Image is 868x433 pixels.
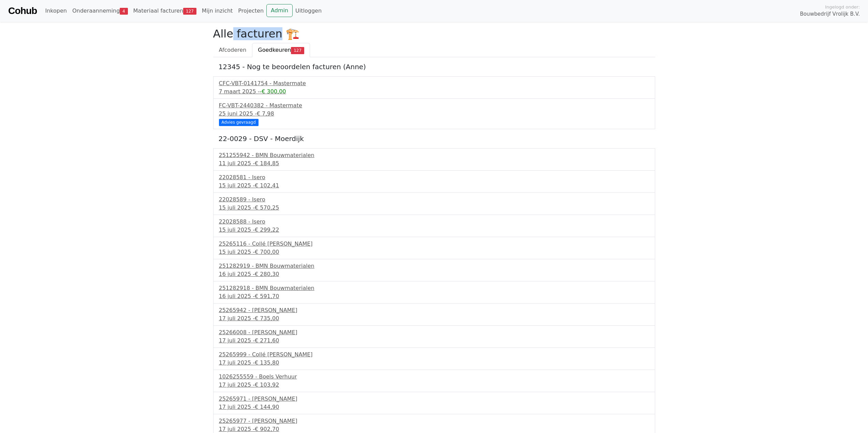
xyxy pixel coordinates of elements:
[219,292,649,300] div: 16 juli 2025 -
[219,240,649,248] div: 25265116 - Collé [PERSON_NAME]
[219,395,649,403] div: 25265971 - [PERSON_NAME]
[255,337,279,344] span: € 271,60
[255,293,279,299] span: € 591,70
[219,119,259,126] div: Advies gevraagd
[219,204,649,212] div: 15 juli 2025 -
[219,284,649,292] div: 251282918 - BMN Bouwmaterialen
[291,47,304,54] span: 127
[266,4,293,17] a: Admin
[219,328,649,337] div: 25266008 - [PERSON_NAME]
[219,359,649,367] div: 17 juli 2025 -
[260,88,286,95] span: -€ 300,00
[219,102,649,110] div: FC-VBT-2440382 - Mastermate
[255,271,279,277] span: € 280,30
[70,4,131,18] a: Onderaanneming4
[219,102,649,125] a: FC-VBT-2440382 - Mastermate25 juni 2025 -€ 7,98 Advies gevraagd
[219,173,649,182] div: 22028581 - Isero
[213,43,252,57] a: Afcoderen
[219,173,649,190] a: 22028581 - Isero15 juli 2025 -€ 102,41
[219,248,649,256] div: 15 juli 2025 -
[219,218,649,226] div: 22028588 - Isero
[219,226,649,234] div: 15 juli 2025 -
[219,403,649,411] div: 17 juli 2025 -
[219,373,649,381] div: 1026255559 - Boels Verhuur
[219,314,649,323] div: 17 juli 2025 -
[219,351,649,359] div: 25265999 - Collé [PERSON_NAME]
[255,426,279,432] span: € 902,70
[219,395,649,411] a: 25265971 - [PERSON_NAME]17 juli 2025 -€ 144,90
[219,262,649,278] a: 251282919 - BMN Bouwmaterialen16 juli 2025 -€ 280,30
[825,4,860,10] span: Ingelogd onder:
[219,196,649,204] div: 22028589 - Isero
[183,8,196,15] span: 127
[219,151,649,168] a: 251255942 - BMN Bouwmaterialen11 juli 2025 -€ 184,85
[219,159,649,168] div: 11 juli 2025 -
[800,10,860,18] span: Bouwbedrijf Vrolijk B.V.
[42,4,69,18] a: Inkopen
[219,270,649,278] div: 16 juli 2025 -
[255,182,279,189] span: € 102,41
[252,43,310,57] a: Goedkeuren127
[219,110,649,118] div: 25 juni 2025 -
[293,4,324,18] a: Uitloggen
[255,204,279,211] span: € 570,25
[219,262,649,270] div: 251282919 - BMN Bouwmaterialen
[8,3,37,19] a: Cohub
[219,47,247,53] span: Afcoderen
[219,182,649,190] div: 15 juli 2025 -
[255,382,279,388] span: € 103,92
[219,240,649,256] a: 25265116 - Collé [PERSON_NAME]15 juli 2025 -€ 700,00
[219,79,649,88] div: CFC-VBT-0141754 - Mastermate
[120,8,128,15] span: 4
[219,63,650,71] h5: 12345 - Nog te beoordelen facturen (Anne)
[219,135,650,143] h5: 22-0029 - DSV - Moerdijk
[131,4,199,18] a: Materiaal facturen127
[199,4,236,18] a: Mijn inzicht
[219,284,649,300] a: 251282918 - BMN Bouwmaterialen16 juli 2025 -€ 591,70
[219,306,649,323] a: 25265942 - [PERSON_NAME]17 juli 2025 -€ 735,00
[257,110,274,117] span: € 7,98
[219,381,649,389] div: 17 juli 2025 -
[219,417,649,425] div: 25265977 - [PERSON_NAME]
[219,151,649,159] div: 251255942 - BMN Bouwmaterialen
[255,160,279,167] span: € 184,85
[213,27,655,40] h2: Alle facturen 🏗️
[219,351,649,367] a: 25265999 - Collé [PERSON_NAME]17 juli 2025 -€ 135,80
[219,306,649,314] div: 25265942 - [PERSON_NAME]
[219,88,649,96] div: 7 maart 2025 -
[255,249,279,255] span: € 700,00
[219,196,649,212] a: 22028589 - Isero15 juli 2025 -€ 570,25
[235,4,266,18] a: Projecten
[219,373,649,389] a: 1026255559 - Boels Verhuur17 juli 2025 -€ 103,92
[219,79,649,96] a: CFC-VBT-0141754 - Mastermate7 maart 2025 --€ 300,00
[219,218,649,234] a: 22028588 - Isero15 juli 2025 -€ 299,22
[219,328,649,345] a: 25266008 - [PERSON_NAME]17 juli 2025 -€ 271,60
[258,47,291,53] span: Goedkeuren
[255,315,279,322] span: € 735,00
[255,227,279,233] span: € 299,22
[255,359,279,366] span: € 135,80
[219,337,649,345] div: 17 juli 2025 -
[255,404,279,410] span: € 144,90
